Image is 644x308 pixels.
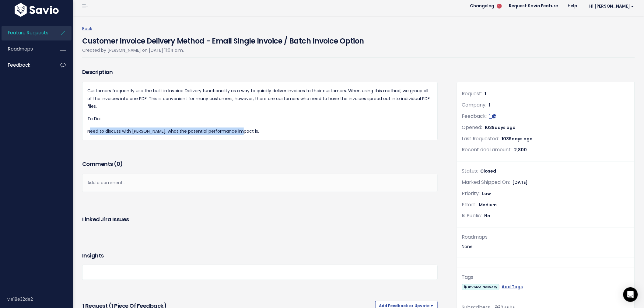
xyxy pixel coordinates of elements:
[82,68,438,76] h3: Description
[462,101,487,108] span: Company:
[481,168,496,174] span: Closed
[470,4,495,8] span: Changelog
[2,42,51,56] a: Roadmaps
[512,136,533,142] span: days ago
[82,174,438,192] div: Add a comment...
[514,147,527,153] span: 2,800
[2,26,51,40] a: Feature Requests
[13,3,60,17] img: logo-white.9d6f32f41409.svg
[563,2,582,11] a: Help
[485,124,516,131] span: 1039
[495,124,516,131] span: days ago
[489,113,491,119] span: 1
[623,287,638,302] div: Open Intercom Messenger
[462,212,482,219] span: Is Public:
[582,2,639,11] a: Hi [PERSON_NAME]
[87,115,432,123] p: To Do:
[82,215,129,224] h3: Linked Jira issues
[485,213,491,219] span: No
[462,167,478,174] span: Status:
[82,33,364,47] h4: Customer Invoice Delivery Method - Email Single Invoice / Batch Invoice Option
[504,2,563,11] a: Request Savio Feature
[8,30,48,36] span: Feature Requests
[502,283,523,291] a: Add Tags
[462,146,512,153] span: Recent deal amount:
[489,113,496,119] a: 1
[513,179,528,185] span: [DATE]
[482,191,491,197] span: Low
[87,87,432,110] p: Customers frequently use the built in Invoice Delivery functionality as a way to quickly deliver ...
[479,202,497,208] span: Medium
[489,102,491,108] span: 1
[82,251,104,260] h3: Insights
[8,46,33,52] span: Roadmaps
[462,135,499,142] span: Last Requested:
[82,26,92,32] a: Back
[462,124,482,131] span: Opened:
[87,128,432,135] p: Need to discuss with [PERSON_NAME], what the potential performance impact is.
[462,90,482,97] span: Request:
[497,4,502,9] span: 5
[462,113,487,120] span: Feedback:
[2,58,51,72] a: Feedback
[117,160,120,168] span: 0
[462,179,510,186] span: Marked Shipped On:
[8,62,30,68] span: Feedback
[462,273,630,282] div: Tags
[462,283,499,291] a: invoice delivery
[462,201,477,208] span: Effort:
[485,91,486,97] span: 1
[462,243,630,250] div: None.
[462,233,630,242] div: Roadmaps
[82,160,438,168] h3: Comments ( )
[502,136,533,142] span: 1039
[462,190,480,197] span: Priority:
[82,47,184,53] span: Created by [PERSON_NAME] on [DATE] 11:04 a.m.
[590,4,634,9] span: Hi [PERSON_NAME]
[462,284,499,290] span: invoice delivery
[7,291,73,307] div: v.e18e32de2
